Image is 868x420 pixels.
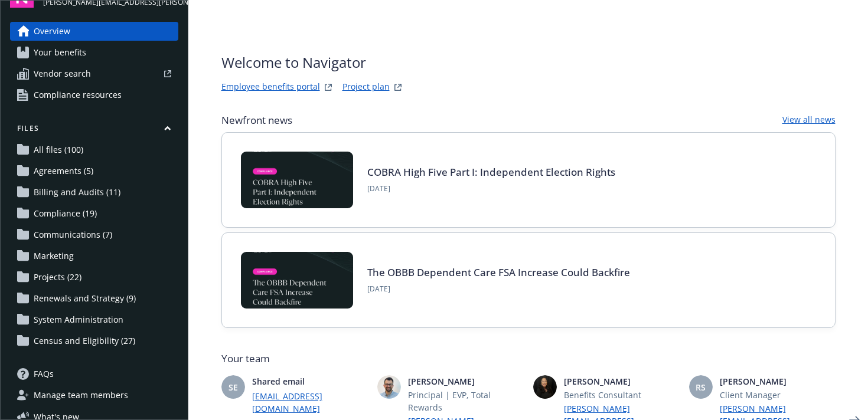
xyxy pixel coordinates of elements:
[367,165,615,179] a: COBRA High Five Part I: Independent Election Rights
[720,375,836,388] span: [PERSON_NAME]
[34,86,122,104] span: Compliance resources
[34,386,128,405] span: Manage team members
[34,268,81,287] span: Projects (22)
[10,268,178,287] a: Projects (22)
[34,64,91,83] span: Vendor search
[696,381,706,393] span: RS
[564,389,680,401] span: Benefits Consultant
[564,375,680,388] span: [PERSON_NAME]
[34,365,54,383] span: FAQs
[10,289,178,308] a: Renewals and Strategy (9)
[241,252,353,309] img: BLOG-Card Image - Compliance - OBBB Dep Care FSA - 08-01-25.jpg
[782,113,836,127] a: View all news
[34,310,123,329] span: System Administration
[10,204,178,223] a: Compliance (19)
[367,183,615,194] span: [DATE]
[10,247,178,265] a: Marketing
[10,140,178,159] a: All files (100)
[10,86,178,104] a: Compliance resources
[221,80,320,94] a: Employee benefits portal
[252,390,368,415] a: [EMAIL_ADDRESS][DOMAIN_NAME]
[34,43,86,62] span: Your benefits
[34,225,112,244] span: Communications (7)
[10,183,178,202] a: Billing and Audits (11)
[34,140,83,159] span: All files (100)
[34,22,70,41] span: Overview
[10,162,178,181] a: Agreements (5)
[34,332,135,350] span: Census and Eligibility (27)
[342,80,390,94] a: Project plan
[321,80,335,94] a: striveWebsite
[391,80,405,94] a: projectPlanWebsite
[10,332,178,350] a: Census and Eligibility (27)
[533,375,557,399] img: photo
[34,289,136,308] span: Renewals and Strategy (9)
[10,365,178,383] a: FAQs
[252,375,368,388] span: Shared email
[34,162,93,181] span: Agreements (5)
[377,375,401,399] img: photo
[10,43,178,62] a: Your benefits
[10,64,178,83] a: Vendor search
[10,22,178,41] a: Overview
[10,310,178,329] a: System Administration
[34,247,74,265] span: Marketing
[408,389,524,414] span: Principal | EVP, Total Rewards
[221,113,292,127] span: Newfront news
[367,265,630,279] a: The OBBB Dependent Care FSA Increase Could Backfire
[229,381,238,393] span: SE
[367,284,630,294] span: [DATE]
[720,389,836,401] span: Client Manager
[34,183,120,202] span: Billing and Audits (11)
[221,352,836,366] span: Your team
[408,375,524,388] span: [PERSON_NAME]
[221,52,405,73] span: Welcome to Navigator
[10,386,178,405] a: Manage team members
[10,123,178,138] button: Files
[34,204,97,223] span: Compliance (19)
[241,152,353,208] img: BLOG-Card Image - Compliance - COBRA High Five Pt 1 07-18-25.jpg
[10,225,178,244] a: Communications (7)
